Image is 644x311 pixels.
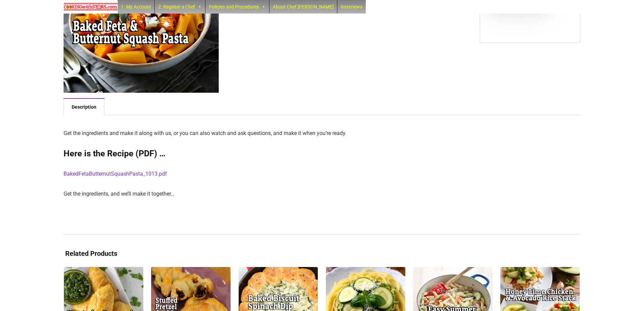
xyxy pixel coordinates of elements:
h3: Related Products [65,249,579,258]
iframe: PayPal [487,24,573,36]
a: Description [64,99,104,115]
iframe: PayPal Message 1 [487,8,573,21]
h2: Here is the Recipe (PDF) … [64,149,581,159]
p: Get the ingredients, and we’ll make it together… [64,189,581,199]
img: Chef Paula's Cooking With Stars [64,3,118,11]
p: Get the ingredients and make it along with us, or you can also watch and ask questions, and make ... [64,129,581,138]
a: BakedFetaButternutSquashPasta_1013.pdf [64,171,167,177]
